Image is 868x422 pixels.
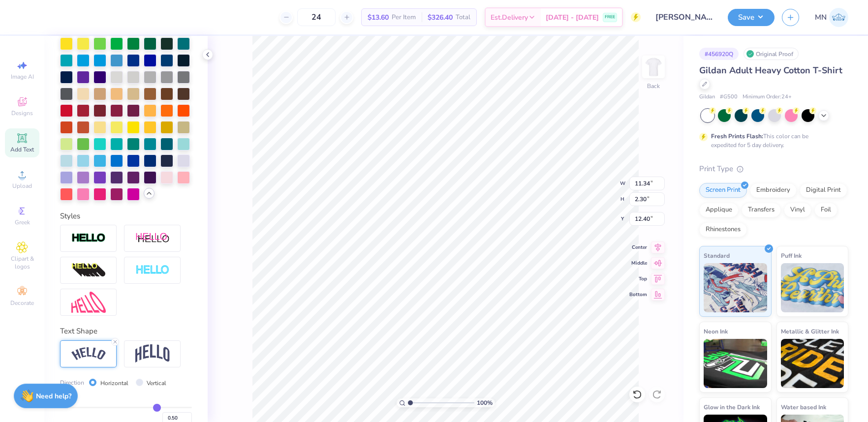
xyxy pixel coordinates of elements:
[71,347,106,361] img: Arc
[742,203,781,217] div: Transfers
[135,232,170,244] img: Shadow
[648,7,720,27] input: Untitled Design
[11,73,34,81] span: Image AI
[699,48,739,60] div: # 456920Q
[368,12,389,23] span: $13.60
[71,233,106,244] img: Stroke
[36,392,71,401] strong: Need help?
[699,163,848,175] div: Print Type
[60,326,192,337] div: Text Shape
[100,379,128,388] label: Horizontal
[699,203,739,217] div: Applique
[784,203,811,217] div: Vinyl
[728,9,775,26] button: Save
[704,402,760,412] span: Glow in the Dark Ink
[781,326,839,336] span: Metallic & Glitter Ink
[704,263,767,312] img: Standard
[699,93,715,101] span: Gildan
[629,275,647,282] span: Top
[699,64,842,76] span: Gildan Adult Heavy Cotton T-Shirt
[704,326,728,336] span: Neon Ink
[699,222,747,237] div: Rhinestones
[815,12,827,23] span: MN
[71,263,106,278] img: 3d Illusion
[781,402,826,412] span: Water based Ink
[5,255,39,271] span: Clipart & logos
[297,8,336,26] input: – –
[744,48,799,60] div: Original Proof
[392,12,416,23] span: Per Item
[11,109,33,117] span: Designs
[814,203,837,217] div: Foil
[704,339,767,388] img: Neon Ink
[711,132,763,140] strong: Fresh Prints Flash:
[781,339,844,388] img: Metallic & Glitter Ink
[15,218,30,226] span: Greek
[71,292,106,313] img: Free Distort
[605,14,615,21] span: FREE
[147,379,166,388] label: Vertical
[10,299,34,307] span: Decorate
[647,82,660,90] div: Back
[135,265,170,276] img: Negative Space
[800,183,847,198] div: Digital Print
[428,12,453,23] span: $326.40
[743,93,792,101] span: Minimum Order: 24 +
[491,12,528,23] span: Est. Delivery
[629,244,647,251] span: Center
[12,182,32,190] span: Upload
[699,183,747,198] div: Screen Print
[60,211,192,222] div: Styles
[781,250,802,261] span: Puff Ink
[781,263,844,312] img: Puff Ink
[546,12,599,23] span: [DATE] - [DATE]
[644,57,663,77] img: Back
[829,8,848,27] img: Mark Navarro
[477,398,493,407] span: 100 %
[135,344,170,363] img: Arch
[750,183,797,198] div: Embroidery
[815,8,848,27] a: MN
[10,146,34,153] span: Add Text
[60,378,84,387] span: Direction
[629,291,647,298] span: Bottom
[711,132,832,150] div: This color can be expedited for 5 day delivery.
[629,260,647,267] span: Middle
[720,93,738,101] span: # G500
[456,12,470,23] span: Total
[704,250,730,261] span: Standard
